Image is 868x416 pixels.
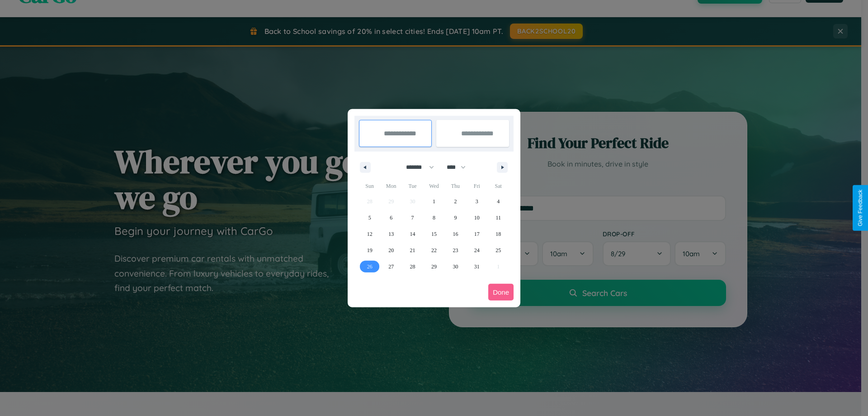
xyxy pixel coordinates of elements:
[367,242,373,258] span: 19
[423,193,444,210] button: 1
[431,242,437,258] span: 22
[466,226,487,242] button: 17
[423,258,444,275] button: 29
[380,226,401,242] button: 13
[433,210,435,226] span: 8
[402,179,423,193] span: Tue
[423,179,444,193] span: Wed
[453,258,458,275] span: 30
[495,242,501,258] span: 25
[410,226,415,242] span: 14
[488,179,509,193] span: Sat
[402,226,423,242] button: 14
[497,193,500,210] span: 4
[488,242,509,258] button: 25
[380,258,401,275] button: 27
[431,258,437,275] span: 29
[488,226,509,242] button: 18
[410,242,415,258] span: 21
[423,210,444,226] button: 8
[411,210,414,226] span: 7
[367,226,373,242] span: 12
[359,226,380,242] button: 12
[368,210,371,226] span: 5
[454,193,457,210] span: 2
[466,210,487,226] button: 10
[453,226,458,242] span: 16
[474,258,480,275] span: 31
[433,193,435,210] span: 1
[359,258,380,275] button: 26
[359,242,380,258] button: 19
[402,242,423,258] button: 21
[388,242,394,258] span: 20
[488,284,514,301] button: Done
[423,226,444,242] button: 15
[474,210,480,226] span: 10
[488,193,509,210] button: 4
[410,258,415,275] span: 28
[445,179,466,193] span: Thu
[445,193,466,210] button: 2
[495,210,501,226] span: 11
[367,258,373,275] span: 26
[488,210,509,226] button: 11
[380,242,401,258] button: 20
[454,210,457,226] span: 9
[476,193,478,210] span: 3
[402,258,423,275] button: 28
[423,242,444,258] button: 22
[857,190,863,226] div: Give Feedback
[474,242,480,258] span: 24
[380,179,401,193] span: Mon
[388,258,394,275] span: 27
[474,226,480,242] span: 17
[380,210,401,226] button: 6
[466,193,487,210] button: 3
[445,226,466,242] button: 16
[466,242,487,258] button: 24
[445,242,466,258] button: 23
[402,210,423,226] button: 7
[453,242,458,258] span: 23
[495,226,501,242] span: 18
[466,258,487,275] button: 31
[431,226,437,242] span: 15
[388,226,394,242] span: 13
[359,179,380,193] span: Sun
[445,210,466,226] button: 9
[445,258,466,275] button: 30
[359,210,380,226] button: 5
[390,210,392,226] span: 6
[466,179,487,193] span: Fri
